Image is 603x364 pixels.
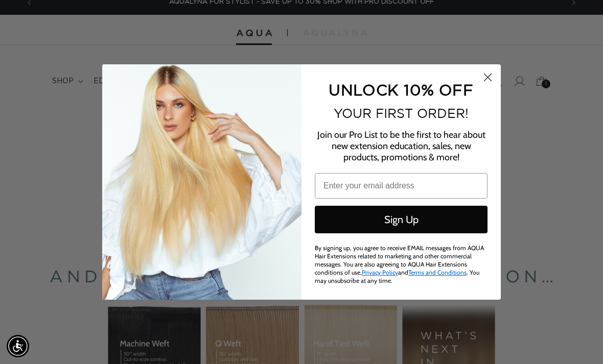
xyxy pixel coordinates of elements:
button: Close dialog [479,68,497,86]
span: UNLOCK 10% OFF [329,81,473,98]
input: Enter your email address [315,173,488,199]
div: Accessibility Menu [7,335,29,357]
span: By signing up, you agree to receive EMAIL messages from AQUA Hair Extensions related to marketing... [315,244,484,284]
button: Sign Up [315,206,488,233]
span: YOUR FIRST ORDER! [334,106,469,120]
span: Join our Pro List to be the first to hear about new extension education, sales, new products, pro... [317,129,485,163]
a: Privacy Policy [362,269,398,276]
a: Terms and Conditions [408,269,467,276]
img: daab8b0d-f573-4e8c-a4d0-05ad8d765127.png [102,64,301,300]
